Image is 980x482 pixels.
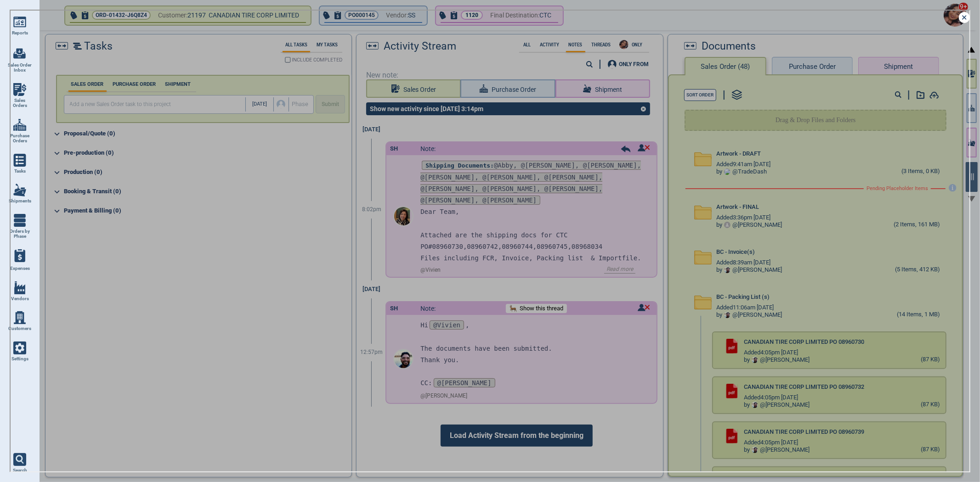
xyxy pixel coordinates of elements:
[7,133,32,144] span: Purchase Orders
[7,98,32,108] span: Sales Orders
[8,326,31,331] span: Customers
[9,198,31,204] span: Shipments
[10,10,970,472] iframe: pdf
[7,229,32,239] span: Orders by Phase
[7,62,32,73] span: Sales Order Inbox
